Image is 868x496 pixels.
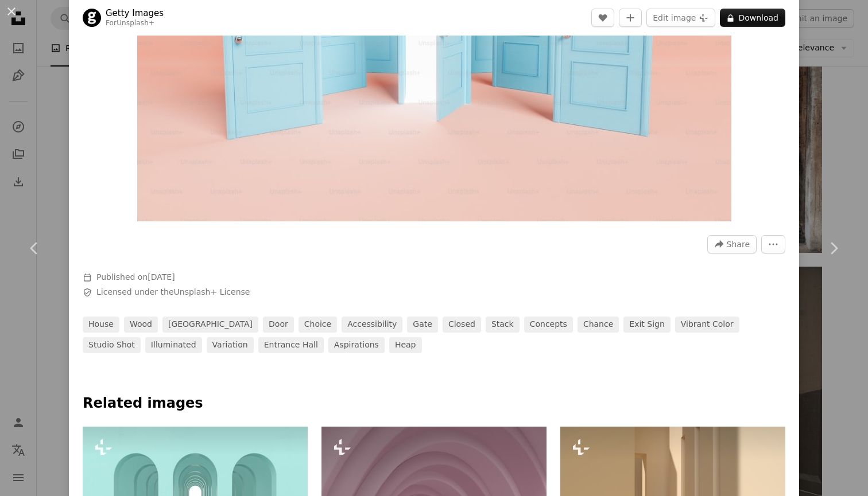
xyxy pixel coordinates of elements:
a: exit sign [623,317,671,333]
a: aspirations [328,337,385,353]
a: entrance hall [258,337,324,353]
span: Licensed under the [96,287,250,298]
a: house [83,317,119,333]
button: Download [720,9,785,27]
a: concepts [524,317,573,333]
span: Published on [96,272,175,282]
a: Next [799,193,868,303]
a: chance [578,317,619,333]
h4: Related images [83,395,785,413]
a: door [263,317,294,333]
span: Share [727,236,750,253]
a: accessibility [342,317,402,333]
a: illuminated [145,337,202,353]
button: Share this image [707,235,757,253]
a: Unsplash+ License [174,287,250,296]
a: variation [207,337,254,353]
button: Like [591,9,614,27]
time: April 15, 2023 at 2:00:51 AM GMT+10 [148,272,175,282]
a: [GEOGRAPHIC_DATA] [162,317,258,333]
a: choice [299,317,337,333]
button: Edit image [646,9,715,27]
button: More Actions [761,235,785,253]
a: studio shot [83,337,141,353]
a: vibrant color [675,317,739,333]
a: stack [486,317,520,333]
a: Getty Images [106,7,164,19]
a: closed [443,317,481,333]
a: wood [124,317,158,333]
a: gate [407,317,438,333]
button: Add to Collection [619,9,642,27]
a: heap [389,337,422,353]
img: Go to Getty Images's profile [83,9,101,27]
a: Unsplash+ [117,19,154,27]
div: For [106,19,164,28]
